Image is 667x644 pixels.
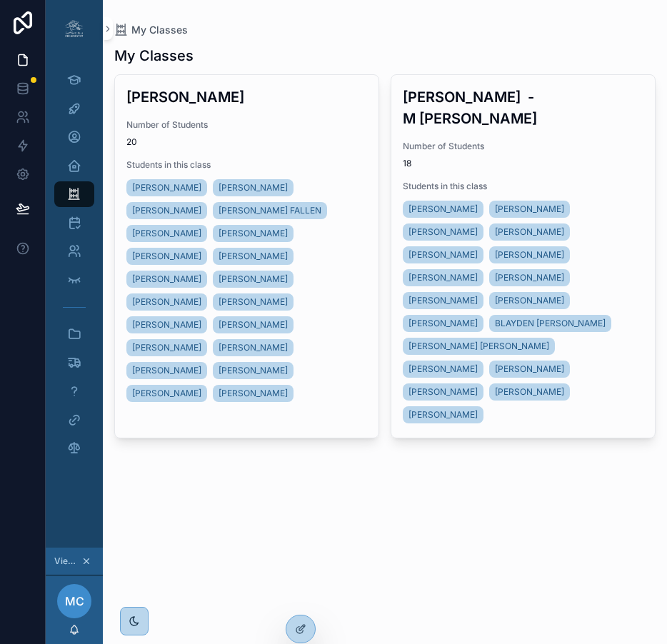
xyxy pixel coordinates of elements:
[126,225,207,242] a: [PERSON_NAME]
[213,339,294,356] a: [PERSON_NAME]
[403,223,483,241] a: [PERSON_NAME]
[132,319,201,331] span: [PERSON_NAME]
[408,226,478,238] span: [PERSON_NAME]
[126,202,207,219] a: [PERSON_NAME]
[495,363,564,375] span: [PERSON_NAME]
[213,202,327,219] a: [PERSON_NAME] FALLEN
[489,292,570,309] a: [PERSON_NAME]
[213,179,294,196] a: [PERSON_NAME]
[403,338,555,355] a: [PERSON_NAME] [PERSON_NAME]
[495,203,564,215] span: [PERSON_NAME]
[126,362,207,379] a: [PERSON_NAME]
[126,248,207,265] a: [PERSON_NAME]
[495,318,606,329] span: BLAYDEN [PERSON_NAME]
[403,246,483,263] a: [PERSON_NAME]
[132,342,201,353] span: [PERSON_NAME]
[132,388,201,399] span: [PERSON_NAME]
[219,182,288,193] span: [PERSON_NAME]
[408,249,478,261] span: [PERSON_NAME]
[132,182,201,193] span: [PERSON_NAME]
[126,316,207,333] a: [PERSON_NAME]
[126,339,207,356] a: [PERSON_NAME]
[403,201,483,218] a: [PERSON_NAME]
[126,159,367,171] span: Students in this class
[213,248,294,265] a: [PERSON_NAME]
[213,293,294,311] a: [PERSON_NAME]
[219,342,288,353] span: [PERSON_NAME]
[408,386,478,398] span: [PERSON_NAME]
[495,386,564,398] span: [PERSON_NAME]
[403,269,483,286] a: [PERSON_NAME]
[403,292,483,309] a: [PERSON_NAME]
[489,223,570,241] a: [PERSON_NAME]
[408,363,478,375] span: [PERSON_NAME]
[132,296,201,308] span: [PERSON_NAME]
[408,295,478,306] span: [PERSON_NAME]
[126,119,367,131] span: Number of Students
[219,388,288,399] span: [PERSON_NAME]
[63,17,86,40] img: App logo
[403,181,643,192] span: Students in this class
[403,158,643,169] span: 18
[408,203,478,215] span: [PERSON_NAME]
[126,136,367,148] span: 20
[495,272,564,283] span: [PERSON_NAME]
[403,361,483,378] a: [PERSON_NAME]
[219,273,288,285] span: [PERSON_NAME]
[219,296,288,308] span: [PERSON_NAME]
[219,365,288,376] span: [PERSON_NAME]
[408,341,549,352] span: [PERSON_NAME] [PERSON_NAME]
[54,555,79,567] span: Viewing as Manda
[495,295,564,306] span: [PERSON_NAME]
[495,226,564,238] span: [PERSON_NAME]
[408,318,478,329] span: [PERSON_NAME]
[403,86,643,129] h3: [PERSON_NAME] - M [PERSON_NAME]
[489,361,570,378] a: [PERSON_NAME]
[213,225,294,242] a: [PERSON_NAME]
[489,246,570,263] a: [PERSON_NAME]
[132,205,201,216] span: [PERSON_NAME]
[213,316,294,333] a: [PERSON_NAME]
[126,385,207,402] a: [PERSON_NAME]
[131,23,188,37] span: My Classes
[495,249,564,261] span: [PERSON_NAME]
[403,315,483,332] a: [PERSON_NAME]
[219,319,288,331] span: [PERSON_NAME]
[489,269,570,286] a: [PERSON_NAME]
[213,362,294,379] a: [PERSON_NAME]
[489,201,570,218] a: [PERSON_NAME]
[126,86,367,108] h3: [PERSON_NAME]
[213,385,294,402] a: [PERSON_NAME]
[126,293,207,311] a: [PERSON_NAME]
[114,23,188,37] a: My Classes
[46,57,103,480] div: scrollable content
[408,272,478,283] span: [PERSON_NAME]
[213,271,294,288] a: [PERSON_NAME]
[391,74,656,438] a: [PERSON_NAME] - M [PERSON_NAME]Number of Students18Students in this class[PERSON_NAME][PERSON_NAM...
[114,46,194,66] h1: My Classes
[219,251,288,262] span: [PERSON_NAME]
[489,383,570,401] a: [PERSON_NAME]
[132,273,201,285] span: [PERSON_NAME]
[132,365,201,376] span: [PERSON_NAME]
[219,228,288,239] span: [PERSON_NAME]
[126,271,207,288] a: [PERSON_NAME]
[126,179,207,196] a: [PERSON_NAME]
[132,228,201,239] span: [PERSON_NAME]
[403,406,483,423] a: [PERSON_NAME]
[65,593,84,610] span: MC
[408,409,478,421] span: [PERSON_NAME]
[132,251,201,262] span: [PERSON_NAME]
[403,141,643,152] span: Number of Students
[114,74,379,438] a: [PERSON_NAME]Number of Students20Students in this class[PERSON_NAME][PERSON_NAME][PERSON_NAME][PE...
[489,315,611,332] a: BLAYDEN [PERSON_NAME]
[403,383,483,401] a: [PERSON_NAME]
[219,205,321,216] span: [PERSON_NAME] FALLEN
